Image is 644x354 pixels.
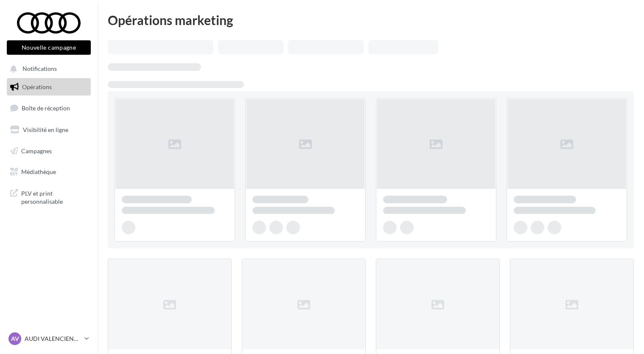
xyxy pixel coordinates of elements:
[108,14,634,26] div: Opérations marketing
[5,99,92,117] a: Boîte de réception
[5,163,92,181] a: Médiathèque
[22,104,70,112] span: Boîte de réception
[21,168,56,175] span: Médiathèque
[5,78,92,96] a: Opérations
[11,334,19,343] span: AV
[25,334,81,343] p: AUDI VALENCIENNES
[7,331,91,347] a: AV AUDI VALENCIENNES
[22,65,57,73] span: Notifications
[22,83,52,90] span: Opérations
[7,40,91,55] button: Nouvelle campagne
[21,188,87,206] span: PLV et print personnalisable
[5,121,92,139] a: Visibilité en ligne
[21,147,52,154] span: Campagnes
[23,126,68,133] span: Visibilité en ligne
[5,142,92,160] a: Campagnes
[5,184,92,209] a: PLV et print personnalisable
